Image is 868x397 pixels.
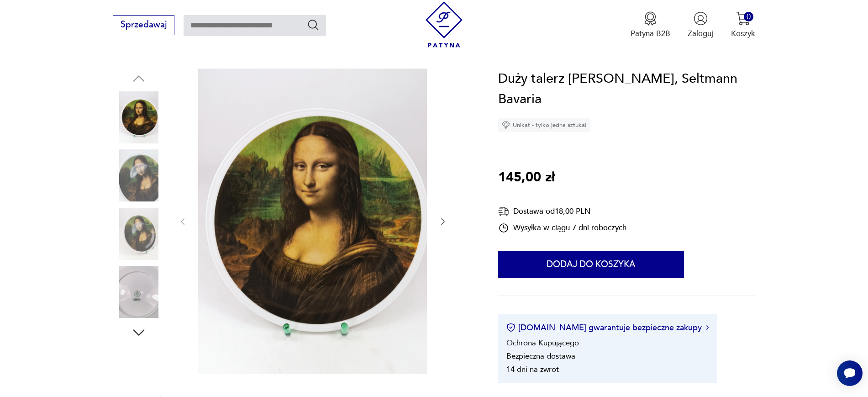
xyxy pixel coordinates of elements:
[731,28,755,39] p: Koszyk
[506,323,516,332] img: Ikona certyfikatu
[694,11,708,26] img: Ikonka użytkownika
[506,364,559,375] li: 14 dni na zwrot
[631,28,670,39] p: Patyna B2B
[113,266,165,318] img: Zdjęcie produktu Duży talerz Mona Lisa, Seltmann Bavaria
[731,11,755,39] button: 0Koszyk
[506,338,579,348] li: Ochrona Kupującego
[498,222,626,233] div: Wysyłka w ciągu 7 dni roboczych
[113,22,174,29] a: Sprzedawaj
[113,208,165,260] img: Zdjęcie produktu Duży talerz Mona Lisa, Seltmann Bavaria
[113,149,165,201] img: Zdjęcie produktu Duży talerz Mona Lisa, Seltmann Bavaria
[837,360,863,386] iframe: Smartsupp widget button
[498,69,755,110] h1: Duży talerz [PERSON_NAME], Seltmann Bavaria
[307,18,320,32] button: Szukaj
[498,118,590,132] div: Unikat - tylko jedna sztuka!
[498,167,555,188] p: 145,00 zł
[506,322,709,333] button: [DOMAIN_NAME] gwarantuje bezpieczne zakupy
[631,11,670,39] button: Patyna B2B
[744,12,753,21] div: 0
[421,1,467,48] img: Patyna - sklep z meblami i dekoracjami vintage
[706,325,709,330] img: Ikona strzałki w prawo
[688,28,713,39] p: Zaloguj
[498,206,626,217] div: Dostawa od 18,00 PLN
[688,11,713,39] button: Zaloguj
[631,11,670,39] a: Ikona medaluPatyna B2B
[498,206,509,217] img: Ikona dostawy
[198,69,427,374] img: Zdjęcie produktu Duży talerz Mona Lisa, Seltmann Bavaria
[502,121,510,129] img: Ikona diamentu
[736,11,750,26] img: Ikona koszyka
[643,11,658,26] img: Ikona medalu
[113,91,165,143] img: Zdjęcie produktu Duży talerz Mona Lisa, Seltmann Bavaria
[506,351,575,361] li: Bezpieczna dostawa
[498,251,684,278] button: Dodaj do koszyka
[113,15,174,35] button: Sprzedawaj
